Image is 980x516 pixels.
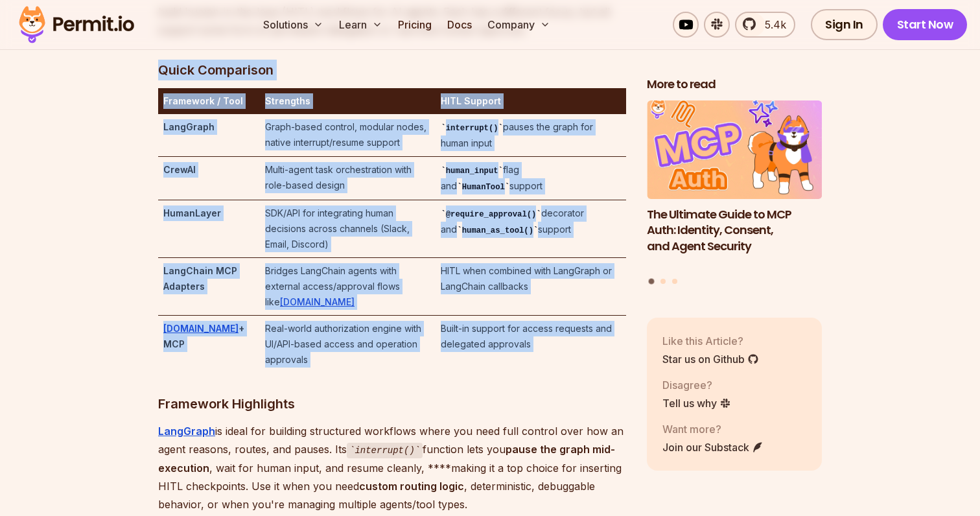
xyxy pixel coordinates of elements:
[436,200,626,258] td: decorator and support
[662,421,764,436] p: Want more?
[436,114,626,157] td: pauses the graph for human input
[647,76,822,93] h2: More to read
[260,157,436,200] td: Multi-agent task orchestration with role-based design
[163,207,221,218] strong: HumanLayer
[347,443,423,458] code: interrupt()
[260,316,436,373] td: Real-world authorization engine with UI/API-based access and operation approvals
[436,157,626,200] td: flag and support
[647,100,822,271] li: 1 of 3
[163,265,237,292] strong: LangChain MCP Adapters
[662,351,759,366] a: Star us on Github
[441,167,503,176] code: human_input
[280,296,355,307] a: [DOMAIN_NAME]
[163,121,215,132] strong: LangGraph
[735,12,795,38] a: 5.4k
[662,333,759,348] p: Like this Article?
[158,425,215,438] a: LangGraph
[811,9,878,40] a: Sign In
[647,206,822,254] h3: The Ultimate Guide to MCP Auth: Identity, Consent, and Agent Security
[482,12,555,38] button: Company
[158,60,626,80] h3: Quick Comparison
[260,88,436,114] th: Strengths
[393,12,437,38] a: Pricing
[260,114,436,157] td: Graph-based control, modular nodes, native interrupt/resume support
[260,200,436,258] td: SDK/API for integrating human decisions across channels (Slack, Email, Discord)
[457,183,509,192] code: HumanTool
[436,88,626,114] th: HITL Support
[441,210,541,219] code: @require_approval()
[158,88,260,114] th: Framework / Tool
[260,258,436,316] td: Bridges LangChain agents with external access/approval flows like
[13,3,140,47] img: Permit logo
[647,100,822,271] a: The Ultimate Guide to MCP Auth: Identity, Consent, and Agent SecurityThe Ultimate Guide to MCP Au...
[662,377,731,392] p: Disagree?
[436,258,626,316] td: HITL when combined with LangGraph or LangChain callbacks
[441,124,503,133] code: interrupt()
[662,439,764,454] a: Join our Substack
[457,226,538,235] code: human_as_tool()
[334,12,388,38] button: Learn
[649,279,655,285] button: Go to slide 1
[158,443,615,475] strong: pause the graph mid-execution
[757,17,786,32] span: 5.4k
[436,316,626,373] td: Built-in support for access requests and delegated approvals
[359,480,464,493] strong: custom routing logic
[662,395,731,410] a: Tell us why
[158,393,626,414] h3: Framework Highlights
[647,100,822,287] div: Posts
[647,100,822,199] img: The Ultimate Guide to MCP Auth: Identity, Consent, and Agent Security
[158,422,626,513] p: is ideal for building structured workflows where you need full control over how an agent reasons,...
[883,9,968,40] a: Start Now
[442,12,477,38] a: Docs
[163,164,196,175] strong: CrewAI
[258,12,329,38] button: Solutions
[672,279,677,284] button: Go to slide 3
[660,279,666,284] button: Go to slide 2
[163,323,239,334] a: [DOMAIN_NAME]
